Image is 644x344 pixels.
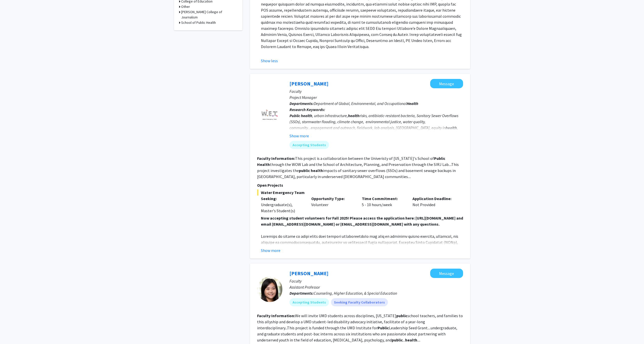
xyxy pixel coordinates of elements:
mat-chip: Accepting Students [289,141,329,149]
b: health [446,125,457,130]
div: , urban infrastructure, risks, antibiotic-resistant bacteria, Sanitary Sewer Overflows (SSOs), st... [289,113,463,143]
b: public [392,337,403,342]
span: Water Emergency Team [257,189,463,196]
fg-read-more: We will invite UMD students across disciplines, [US_STATE] school teachers, and families to this ... [257,313,463,342]
mat-chip: Accepting Students [289,298,329,306]
b: health [348,113,359,118]
p: Time Commitment: [362,196,405,202]
fg-read-more: This project is a collaboration between the Univeristy of [US_STATE]'s School of through the WOW ... [257,156,459,179]
button: Show more [261,247,280,253]
span: Department of Global, Environmental, and Occupational [314,101,418,106]
a: [PERSON_NAME] [289,80,328,87]
button: Message Shachar Gazit-Rosenthal [430,79,463,88]
b: Health [257,162,270,167]
b: Departments: [289,101,314,106]
b: public [299,168,310,173]
p: Project Manager [289,94,463,100]
div: Undergraduate(s), Master's Student(s) [261,202,304,214]
button: Message Veronica Kang [430,269,463,278]
b: Public [378,325,389,330]
h3: School of Public Health [181,20,216,25]
p: Faculty [289,88,463,94]
b: Faculty Information: [257,156,295,161]
b: health [405,337,417,342]
b: Departments: [289,291,314,296]
b: health [311,168,323,173]
b: Faculty Information: [257,313,295,318]
div: Not Provided [409,196,459,214]
p: Assistant Professor [289,284,463,290]
p: Opportunity Type: [311,196,354,202]
b: Research Keywords: [289,107,325,112]
mat-chip: Seeking Faculty Collaborators [331,298,388,306]
div: Volunteer [307,196,358,214]
p: Application Deadline: [412,196,455,202]
b: Health [407,101,418,106]
p: Faculty [289,278,463,284]
span: Counseling, Higher Education, & Special Education [314,291,397,296]
b: Public [289,113,300,118]
b: public [396,313,407,318]
iframe: Chat [4,321,22,340]
b: health [301,113,312,118]
p: Seeking: [261,196,304,202]
strong: Now accepting student volunteers for Fall 2025! Please access the application here: [URL][DOMAIN_... [261,216,463,227]
h3: [PERSON_NAME] College of Journalism [181,9,237,20]
p: Open Projects [257,182,463,188]
b: Public [434,156,445,161]
a: [PERSON_NAME] [289,270,328,276]
button: Show less [261,58,278,64]
h3: Other [181,4,190,9]
button: Show more [289,133,309,139]
div: 5 - 10 hours/week [358,196,409,214]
